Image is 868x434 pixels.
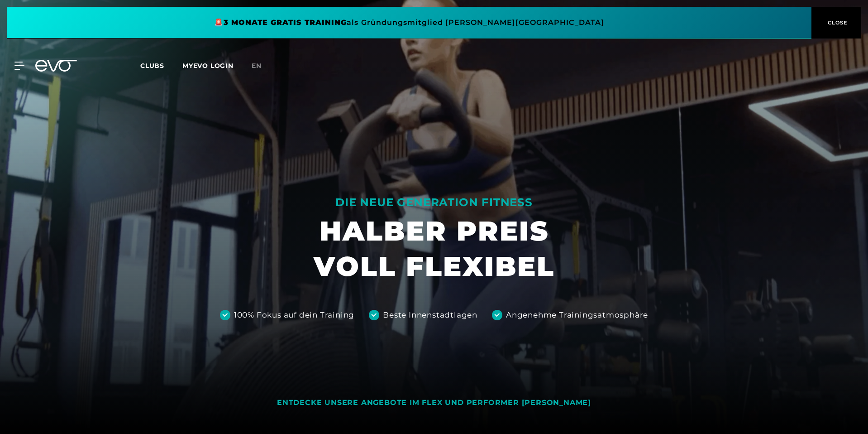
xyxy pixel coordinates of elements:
div: ENTDECKE UNSERE ANGEBOTE IM FLEX UND PERFORMER [PERSON_NAME] [277,398,591,408]
div: DIE NEUE GENERATION FITNESS [314,195,555,210]
a: en [252,61,272,71]
div: 100% Fokus auf dein Training [234,309,354,321]
span: Clubs [140,62,164,70]
span: CLOSE [825,19,848,27]
h1: HALBER PREIS VOLL FLEXIBEL [314,213,555,284]
a: MYEVO LOGIN [182,62,234,70]
div: Angenehme Trainingsatmosphäre [506,309,648,321]
a: Clubs [140,61,182,70]
span: en [252,62,262,70]
button: CLOSE [811,7,861,39]
div: Beste Innenstadtlagen [383,309,477,321]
